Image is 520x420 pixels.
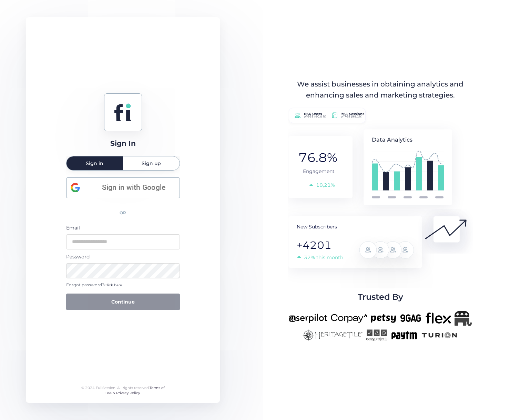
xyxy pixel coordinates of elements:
div: OR [66,206,180,221]
div: © 2024 FullSession. All rights reserved. [78,385,167,396]
img: flex-new.png [426,311,451,326]
tspan: Engagement [303,168,335,174]
div: Password [66,253,180,260]
span: Sign up [142,161,161,166]
span: Sign in with Google [92,182,175,193]
tspan: 761 Sessions [341,112,365,116]
tspan: Data Analytics [372,136,412,143]
tspan: of 768 (99.1%) [341,115,363,119]
img: 9gag-new.png [399,311,422,326]
tspan: New Subscribers [297,224,337,230]
div: We assist businesses in obtaining analytics and enhancing sales and marketing strategies. [289,79,471,101]
tspan: +4201 [297,239,332,252]
div: Sign In [110,138,136,149]
span: Click here [104,283,122,287]
img: Republicanlogo-bw.png [455,311,472,326]
tspan: of 668 (90.0 %) [304,115,326,119]
span: Sign in [86,161,103,166]
img: turion-new.png [421,329,458,341]
img: paytm-new.png [391,329,417,341]
tspan: 76.8% [298,150,337,165]
button: Continue [66,294,180,310]
tspan: 32% this month [304,254,343,260]
tspan: 18,21% [316,182,335,188]
img: corpay-new.png [331,311,367,326]
tspan: 666 Users [304,112,322,116]
img: heritagetile-new.png [303,329,363,341]
img: userpilot-new.png [289,311,327,326]
div: Forgot password? [66,282,180,288]
img: petsy-new.png [371,311,396,326]
div: Email [66,224,180,232]
img: easyprojects-new.png [366,329,387,341]
span: Trusted By [358,290,403,304]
